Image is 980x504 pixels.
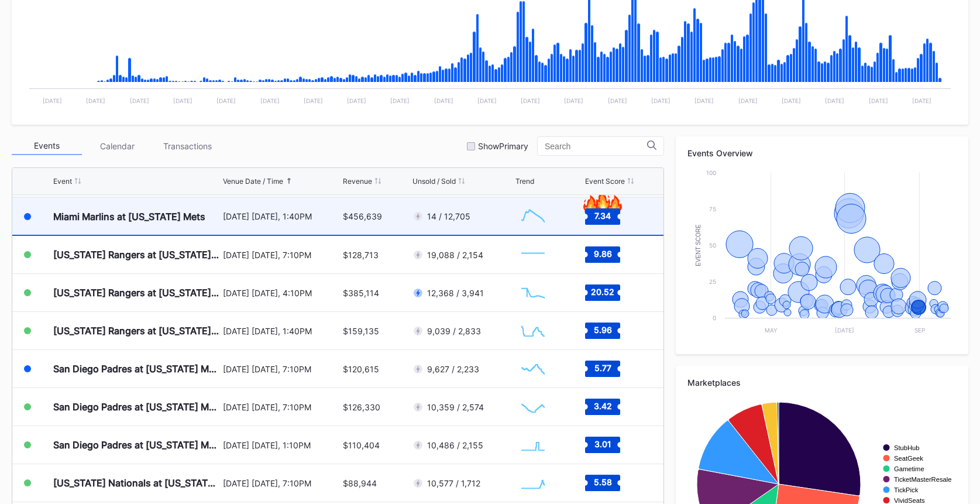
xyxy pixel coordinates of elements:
text: Sep [914,327,925,334]
div: [US_STATE] Rangers at [US_STATE] Mets [53,249,220,260]
text: VividSeats [894,497,925,504]
div: 10,359 / 2,574 [427,402,484,412]
text: [DATE] [390,97,410,104]
div: Revenue [343,177,372,186]
text: [DATE] [825,97,844,104]
text: [DATE] [130,97,149,104]
div: Transactions [152,137,222,155]
div: [DATE] [DATE], 7:10PM [223,402,340,412]
div: Miami Marlins at [US_STATE] Mets [53,211,205,222]
div: [US_STATE] Nationals at [US_STATE] Mets (Pop-Up Home Run Apple Giveaway) [53,477,220,489]
div: [DATE] [DATE], 4:10PM [223,288,340,298]
text: 5.96 [593,325,611,335]
svg: Chart title [515,354,551,383]
text: [DATE] [260,97,280,104]
text: 100 [706,169,716,176]
div: Events [12,137,82,155]
text: [DATE] [43,97,62,104]
div: $385,114 [343,288,379,298]
text: TicketMasterResale [894,476,951,483]
svg: Chart title [515,240,551,269]
text: [DATE] [347,97,366,104]
text: [DATE] [86,97,105,104]
div: San Diego Padres at [US_STATE] Mets [53,401,220,413]
div: $126,330 [343,402,380,412]
svg: Chart title [515,430,551,460]
div: [DATE] [DATE], 1:40PM [223,326,340,336]
text: [DATE] [216,97,236,104]
text: [DATE] [835,327,854,334]
div: $88,944 [343,478,377,488]
input: Search [545,142,647,151]
text: 75 [709,205,716,212]
text: [DATE] [651,97,670,104]
div: 12,368 / 3,941 [427,288,484,298]
div: [DATE] [DATE], 7:10PM [223,364,340,374]
div: 10,577 / 1,712 [427,478,480,488]
text: [DATE] [912,97,931,104]
text: TickPick [894,486,919,493]
div: $159,135 [343,326,379,336]
text: 0 [713,314,716,321]
text: 50 [709,242,716,249]
svg: Chart title [515,392,551,421]
div: San Diego Padres at [US_STATE] Mets [53,439,220,451]
div: Unsold / Sold [412,177,456,186]
text: [DATE] [434,97,453,104]
text: Gametime [894,465,924,472]
text: Event Score [695,224,702,266]
text: [DATE] [869,97,888,104]
text: [DATE] [738,97,758,104]
div: $456,639 [343,211,382,221]
div: $110,404 [343,440,380,450]
div: 14 / 12,705 [427,211,470,221]
div: Event Score [585,177,625,186]
div: Trend [515,177,534,186]
div: Venue Date / Time [223,177,283,186]
div: San Diego Padres at [US_STATE] Mets [53,363,220,375]
text: StubHub [894,444,920,451]
div: Event [53,177,72,186]
svg: Chart title [515,316,551,345]
text: [DATE] [564,97,583,104]
text: 7.34 [594,210,611,220]
svg: Chart title [687,167,957,342]
div: 19,088 / 2,154 [427,250,483,260]
svg: Chart title [515,468,551,498]
div: [DATE] [DATE], 1:10PM [223,440,340,450]
div: 9,627 / 2,233 [427,364,479,374]
div: Marketplaces [687,378,957,388]
svg: Chart title [515,278,551,307]
svg: Chart title [515,202,551,231]
text: 5.77 [594,363,611,373]
text: [DATE] [521,97,540,104]
text: 3.01 [594,439,611,449]
text: May [765,327,778,334]
div: 9,039 / 2,833 [427,326,481,336]
div: [DATE] [DATE], 7:10PM [223,478,340,488]
text: [DATE] [477,97,497,104]
div: $128,713 [343,250,379,260]
div: [DATE] [DATE], 7:10PM [223,250,340,260]
div: [US_STATE] Rangers at [US_STATE] Mets (Mets Alumni Classic/Mrs. Met Taxicab [GEOGRAPHIC_DATA] Giv... [53,287,220,299]
div: [DATE] [DATE], 1:40PM [223,211,340,221]
div: Events Overview [687,148,957,158]
div: [US_STATE] Rangers at [US_STATE] Mets (Kids Color-In Lunchbox Giveaway) [53,325,220,337]
text: [DATE] [608,97,627,104]
div: 10,486 / 2,155 [427,440,483,450]
div: $120,615 [343,364,379,374]
text: 3.42 [593,401,611,411]
text: 9.86 [593,249,611,259]
text: [DATE] [694,97,714,104]
text: 20.52 [591,287,614,297]
text: 5.58 [593,477,611,487]
div: Calendar [82,137,152,155]
text: [DATE] [304,97,323,104]
text: 25 [709,278,716,285]
text: [DATE] [782,97,801,104]
text: [DATE] [173,97,192,104]
text: SeatGeek [894,455,923,462]
div: Show Primary [478,141,528,151]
